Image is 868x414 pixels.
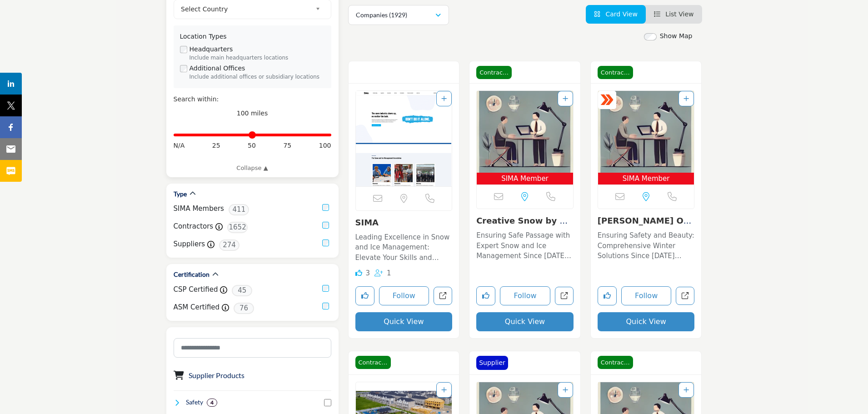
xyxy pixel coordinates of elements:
a: Open Listing in new tab [356,91,452,186]
div: Include additional offices or subsidiary locations [190,73,325,81]
div: Location Types [180,32,325,41]
span: Select Country [181,4,312,15]
a: Ensuring Safety and Beauty: Comprehensive Winter Solutions Since [DATE] Established in [DATE], th... [598,228,695,261]
p: Companies (1929) [356,10,407,20]
label: SIMA Members [174,204,224,214]
a: Leading Excellence in Snow and Ice Management: Elevate Your Skills and Safety Standards! Operatin... [355,230,453,263]
a: Add To List [683,95,689,102]
span: 274 [219,239,239,251]
p: Ensuring Safe Passage with Expert Snow and Ice Management Since [DATE] Since [DATE], this esteeme... [476,230,574,261]
label: CSP Certified [174,284,218,295]
span: 100 miles [237,110,268,117]
a: Add To List [563,386,568,394]
div: 4 Results For Safety [207,399,217,407]
div: Followers [374,268,391,279]
input: Select Safety checkbox [324,399,331,406]
span: Contractor [598,66,633,80]
button: Follow [379,286,429,305]
span: SIMA Member [479,174,571,184]
span: 25 [212,141,220,150]
input: ASM Certified checkbox [322,303,329,309]
button: Quick View [476,312,574,331]
a: [PERSON_NAME] Outdoor Solut... [598,216,693,235]
input: CSP Certified checkbox [322,285,329,292]
span: 75 [283,141,291,150]
span: List View [665,10,693,18]
div: Include main headquarters locations [190,54,325,62]
button: Like listing [598,286,617,305]
img: SIMA [356,91,452,186]
h3: Wright Outdoor Solutions [598,216,695,226]
button: Companies (1929) [348,5,449,25]
button: Follow [621,286,672,305]
label: ASM Certified [174,302,220,313]
h3: Creative Snow by Cow Bay Inc. [476,216,574,226]
span: Contractor [355,356,391,369]
input: Search Category [174,338,331,358]
span: 50 [248,141,256,150]
div: Search within: [174,95,331,104]
input: Contractors checkbox [322,222,329,229]
a: Add To List [441,95,447,102]
span: 76 [234,303,254,314]
img: Wright Outdoor Solutions [598,91,694,173]
input: SIMA Members checkbox [322,204,329,211]
span: N/A [174,141,185,150]
a: Ensuring Safe Passage with Expert Snow and Ice Management Since [DATE] Since [DATE], this esteeme... [476,228,574,261]
a: Add To List [441,386,447,394]
span: 1 [387,269,391,277]
button: Quick View [355,312,453,331]
p: Leading Excellence in Snow and Ice Management: Elevate Your Skills and Safety Standards! Operatin... [355,232,453,263]
li: List View [646,5,702,24]
a: SIMA [355,218,379,227]
button: Supplier Products [189,370,244,381]
a: View List [654,10,694,18]
label: Suppliers [174,239,205,249]
img: Creative Snow by Cow Bay Inc. [477,91,573,173]
p: Ensuring Safety and Beauty: Comprehensive Winter Solutions Since [DATE] Established in [DATE], th... [598,230,695,261]
input: Suppliers checkbox [322,239,329,246]
label: Additional Offices [190,64,245,73]
b: 4 [210,399,214,406]
label: Show Map [660,31,693,41]
a: Collapse ▲ [174,164,331,173]
a: Add To List [683,386,689,394]
span: 3 [365,269,370,277]
span: 411 [229,204,249,215]
span: 1652 [227,222,248,233]
span: 100 [319,141,331,150]
a: Open creative-snow-by-cow-bay-inc in new tab [555,287,574,305]
label: Headquarters [190,45,233,54]
a: View Card [594,10,638,18]
a: Open Listing in new tab [598,91,694,185]
span: Contractor [598,356,633,369]
a: Add To List [563,95,568,102]
span: 45 [232,285,252,296]
span: SIMA Member [600,174,693,184]
button: Follow [500,286,550,305]
img: ASM Certified Badge Icon [600,93,614,107]
i: Likes [355,269,362,276]
span: Card View [605,10,637,18]
h2: Certification [174,270,210,279]
a: Open Listing in new tab [477,91,573,185]
button: Like listing [355,286,374,305]
h2: Type [174,190,187,199]
a: Open sima in new tab [434,287,452,305]
h4: Safety: Safety refers to the measures, practices, and protocols implemented to protect individual... [186,398,203,407]
button: Like listing [476,286,495,305]
button: Quick View [598,312,695,331]
p: Supplier [479,358,505,368]
span: Contractor [476,66,512,80]
a: Creative Snow by Cow... [476,216,571,235]
a: Open wright-outdoor-solutions in new tab [676,287,694,305]
label: Contractors [174,221,214,232]
h3: SIMA [355,218,453,228]
li: Card View [586,5,646,24]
